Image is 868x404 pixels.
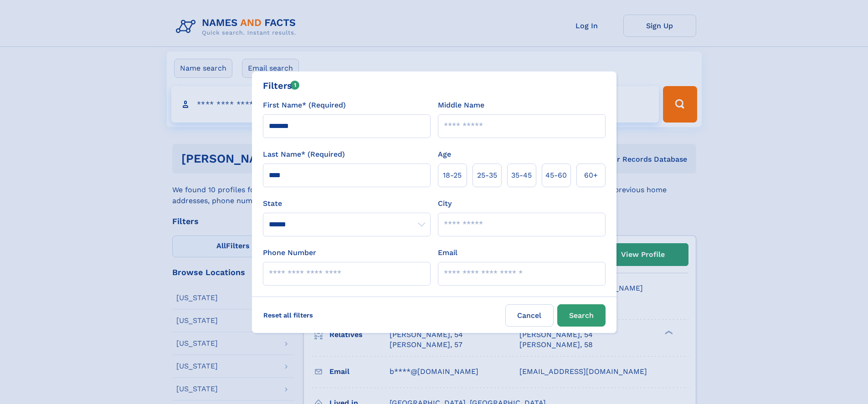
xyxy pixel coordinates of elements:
label: State [263,198,431,209]
label: Age [438,149,451,160]
span: 35‑45 [511,170,532,181]
span: 18‑25 [443,170,462,181]
button: Search [557,304,606,327]
div: Filters [263,79,300,92]
label: Last Name* (Required) [263,149,345,160]
label: Reset all filters [257,304,319,326]
label: Email [438,247,457,258]
label: Phone Number [263,247,316,258]
label: First Name* (Required) [263,100,346,111]
label: Cancel [505,304,554,327]
span: 45‑60 [545,170,567,181]
span: 60+ [584,170,598,181]
label: City [438,198,452,209]
span: 25‑35 [477,170,497,181]
label: Middle Name [438,100,484,111]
